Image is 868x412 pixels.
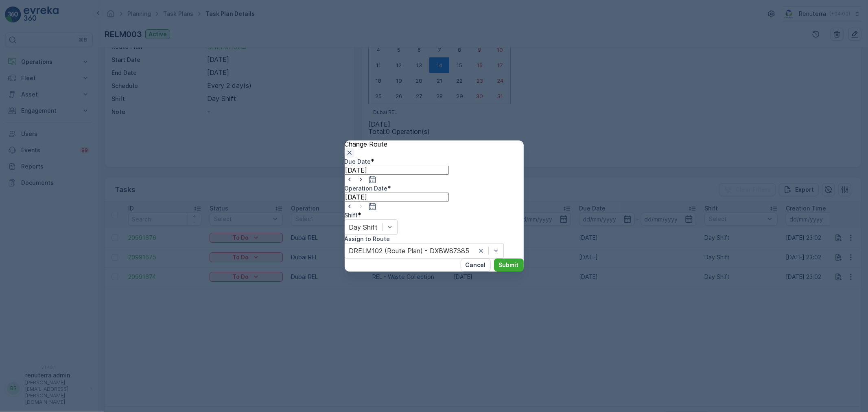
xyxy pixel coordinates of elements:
[345,212,358,219] label: Shift
[345,158,371,165] label: Due Date
[461,259,491,272] button: Cancel
[345,140,524,148] p: Change Route
[345,166,449,175] input: dd/mm/yyyy
[494,259,524,272] button: Submit
[345,185,388,192] label: Operation Date
[345,235,390,242] label: Assign to Route
[499,261,519,269] p: Submit
[466,261,486,269] p: Cancel
[345,193,449,202] input: dd/mm/yyyy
